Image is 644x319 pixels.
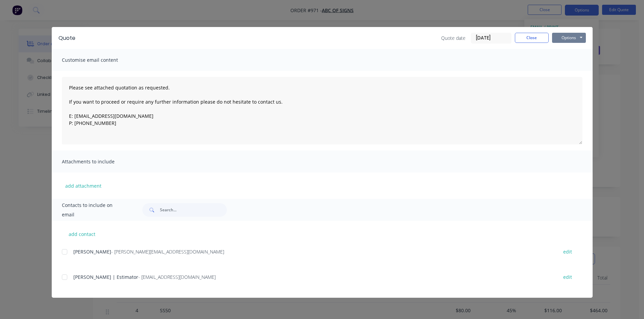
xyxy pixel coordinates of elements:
div: Quote [58,34,75,42]
span: Customise email content [62,55,136,65]
button: add attachment [62,181,105,191]
button: Close [515,33,549,43]
span: Quote date [441,34,466,42]
span: [PERSON_NAME] | Estimator [73,274,138,280]
span: - [EMAIL_ADDRESS][DOMAIN_NAME] [138,274,216,280]
button: add contact [62,229,102,239]
textarea: Please see attached quotation as requested. If you want to proceed or require any further informa... [62,77,582,144]
button: edit [559,247,576,256]
button: edit [559,272,576,282]
span: - [PERSON_NAME][EMAIL_ADDRESS][DOMAIN_NAME] [111,248,224,255]
input: Search... [160,203,227,217]
button: Options [552,33,586,43]
span: Contacts to include on email [62,201,126,219]
span: [PERSON_NAME] [73,248,111,255]
span: Attachments to include [62,157,136,166]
